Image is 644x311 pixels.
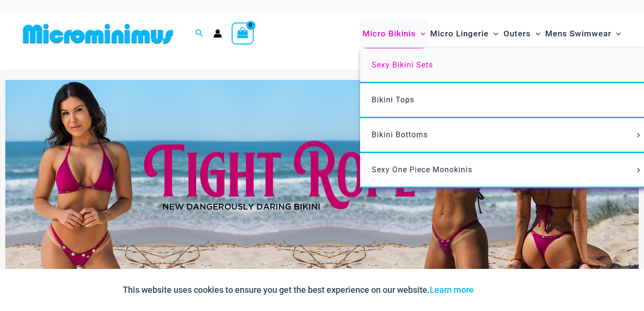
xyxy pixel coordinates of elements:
span: Outers [503,22,531,46]
a: OutersMenu ToggleMenu Toggle [501,19,543,48]
span: Bikini Bottoms [372,130,428,139]
a: Learn more [430,285,474,295]
span: Sexy One Piece Monokinis [372,165,472,174]
nav: Site Navigation [359,18,625,50]
span: Menu Toggle [633,133,644,138]
span: Menu Toggle [633,168,644,173]
a: Micro LingerieMenu ToggleMenu Toggle [428,19,501,48]
a: Micro BikinisMenu ToggleMenu Toggle [360,19,428,48]
span: Bikini Tops [372,95,414,104]
img: MM SHOP LOGO FLAT [19,23,177,44]
a: Mens SwimwearMenu ToggleMenu Toggle [543,19,623,48]
button: Accept [481,278,522,301]
a: View Shopping Cart, empty [232,22,254,44]
a: Search icon link [195,28,204,40]
img: Tight Rope Pink Bikini [5,80,639,295]
a: Account icon link [213,29,222,38]
span: Menu Toggle [531,22,540,46]
p: This website uses cookies to ensure you get the best experience on our website. [123,283,474,297]
span: Menu Toggle [416,22,425,46]
span: Mens Swimwear [545,22,611,46]
span: Menu Toggle [489,22,498,46]
span: Micro Lingerie [430,22,489,46]
span: Sexy Bikini Sets [372,60,433,69]
span: Menu Toggle [611,22,621,46]
span: Micro Bikinis [363,22,416,46]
